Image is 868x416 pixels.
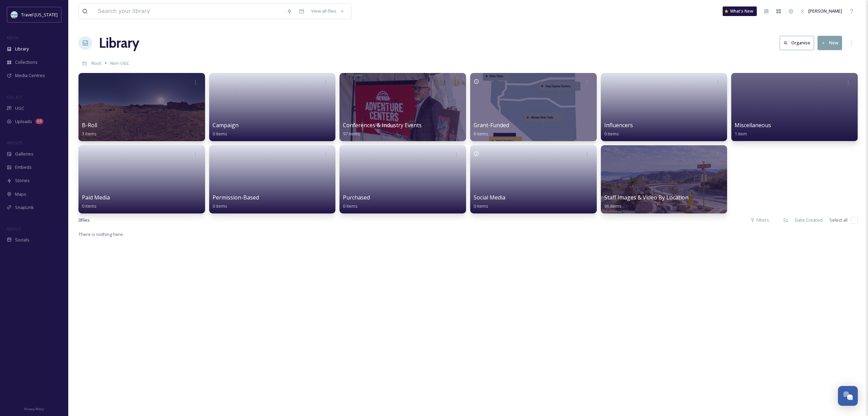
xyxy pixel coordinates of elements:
[604,121,633,129] span: Influencers
[95,4,283,19] input: Search your library
[735,122,771,137] a: Miscellaneous1 item
[24,404,44,413] a: Privacy Policy
[604,131,619,137] span: 0 items
[343,203,358,209] span: 0 items
[474,131,488,137] span: 6 items
[82,203,97,209] span: 0 items
[15,118,32,125] span: Uploads
[797,4,845,18] a: [PERSON_NAME]
[818,36,842,50] button: New
[15,204,34,211] span: SnapLink
[15,237,29,243] span: Socials
[7,94,21,100] span: COLLECT
[343,194,370,201] span: Purchased
[91,59,101,67] a: Root
[24,407,44,411] span: Privacy Policy
[747,213,772,227] div: Filters
[735,121,771,129] span: Miscellaneous
[808,8,842,14] span: [PERSON_NAME]
[604,194,689,209] a: Staff Images & Video By Location96 items
[78,217,90,223] span: 0 file s
[78,231,124,237] span: There is nothing here.
[7,35,19,40] span: MEDIA
[604,194,689,201] span: Staff Images & Video By Location
[343,194,370,209] a: Purchased0 items
[82,121,97,129] span: B-Roll
[21,12,58,18] span: Travel [US_STATE]
[82,122,97,137] a: B-Roll3 items
[343,131,360,137] span: 97 items
[213,122,238,137] a: Campaign0 items
[474,203,488,209] span: 0 items
[780,36,814,50] button: Organise
[110,59,129,67] a: Non-UGC
[110,60,129,66] span: Non-UGC
[15,177,30,184] span: Stories
[213,121,238,129] span: Campaign
[343,122,422,137] a: Conferences & Industry Events97 items
[15,151,33,157] span: Galleries
[474,122,509,137] a: Grant-Funded6 items
[604,203,621,209] span: 96 items
[213,194,259,201] span: Permission-Based
[474,121,509,129] span: Grant-Funded
[735,131,747,137] span: 1 item
[213,203,227,209] span: 0 items
[15,191,26,197] span: Maps
[343,121,422,129] span: Conferences & Industry Events
[91,60,101,66] span: Root
[829,217,848,223] span: Select all
[82,131,97,137] span: 3 items
[723,6,757,16] a: What's New
[11,11,18,18] img: download.jpeg
[15,72,45,79] span: Media Centres
[308,4,348,18] a: View all files
[7,140,23,145] span: WIDGETS
[82,194,110,201] span: Paid Media
[213,131,227,137] span: 0 items
[15,105,24,112] span: UGC
[7,226,20,231] span: SOCIALS
[213,194,259,209] a: Permission-Based0 items
[99,33,139,53] a: Library
[474,194,505,201] span: Social Media
[35,119,43,124] div: 64
[474,194,505,209] a: Social Media0 items
[15,46,29,52] span: Library
[838,386,858,406] button: Open Chat
[15,59,38,65] span: Collections
[604,122,633,137] a: Influencers0 items
[15,164,32,170] span: Embeds
[82,194,110,209] a: Paid Media0 items
[792,213,826,227] div: Date Created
